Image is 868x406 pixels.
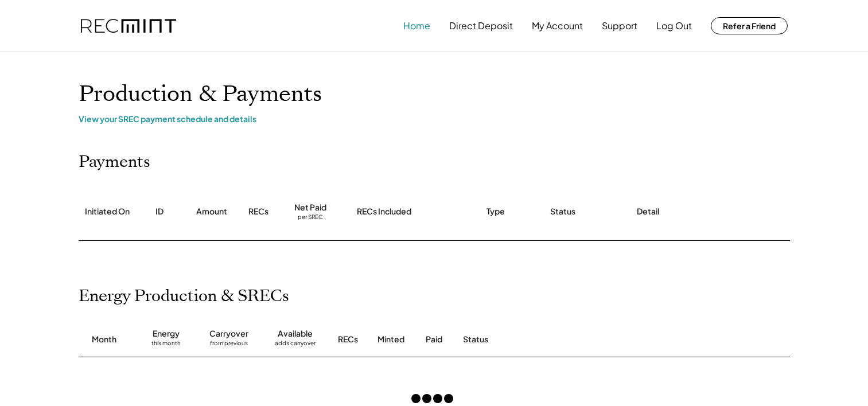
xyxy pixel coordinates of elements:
[79,287,289,306] h2: Energy Production & SRECs
[426,334,442,345] div: Paid
[294,202,326,213] div: Net Paid
[278,328,313,339] div: Available
[209,328,248,339] div: Carryover
[79,153,150,172] h2: Payments
[532,14,583,37] button: My Account
[711,17,788,34] button: Refer a Friend
[403,14,430,37] button: Home
[298,213,323,222] div: per SREC
[338,334,358,345] div: RECs
[210,339,248,351] div: from previous
[85,206,130,217] div: Initiated On
[153,328,180,339] div: Energy
[357,206,411,217] div: RECs Included
[155,206,164,217] div: ID
[92,334,116,345] div: Month
[79,114,790,124] div: View your SREC payment schedule and details
[275,339,316,351] div: adds carryover
[81,19,176,33] img: recmint-logotype%403x.png
[377,334,404,345] div: Minted
[637,206,659,217] div: Detail
[151,339,181,351] div: this month
[463,334,658,345] div: Status
[602,14,637,37] button: Support
[550,206,575,217] div: Status
[486,206,505,217] div: Type
[656,14,692,37] button: Log Out
[449,14,513,37] button: Direct Deposit
[79,81,790,108] h1: Production & Payments
[196,206,227,217] div: Amount
[248,206,268,217] div: RECs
